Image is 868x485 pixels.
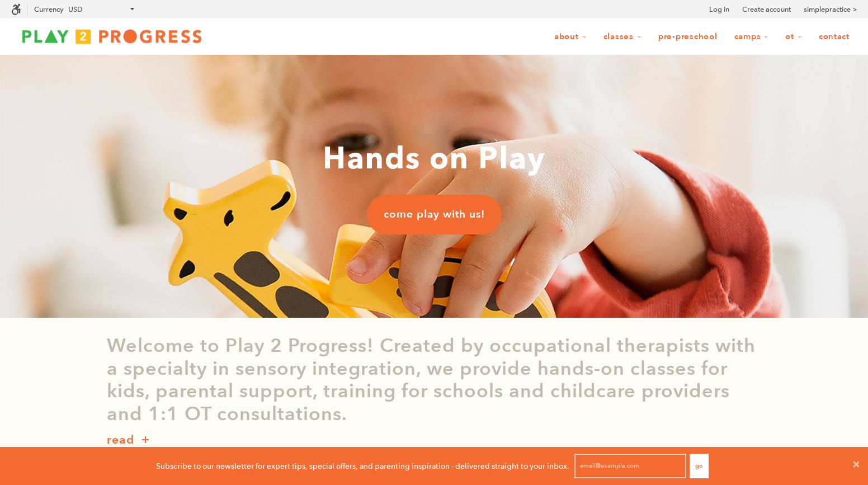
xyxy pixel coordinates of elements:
[156,460,569,472] p: Subscribe to our newsletter for expert tips, special offers, and parenting inspiration - delivere...
[107,431,134,449] p: read
[727,26,776,48] a: Camps
[574,454,686,478] input: email@example.com
[34,5,63,13] label: Currency
[11,25,213,48] img: Play2Progress logo
[107,335,761,426] p: Welcome to Play 2 Progress! Created by occupational therapists with a specialty in sensory integr...
[367,195,502,234] a: come play with us!
[804,4,857,15] a: simplepractice >
[742,4,791,15] a: Create account
[812,26,857,48] a: Contact
[547,26,594,48] a: About
[384,207,485,222] span: come play with us!
[651,26,725,48] a: Pre-Preschool
[778,26,809,48] a: OT
[596,26,649,48] a: Classes
[709,4,729,15] a: Log in
[690,454,709,478] button: Go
